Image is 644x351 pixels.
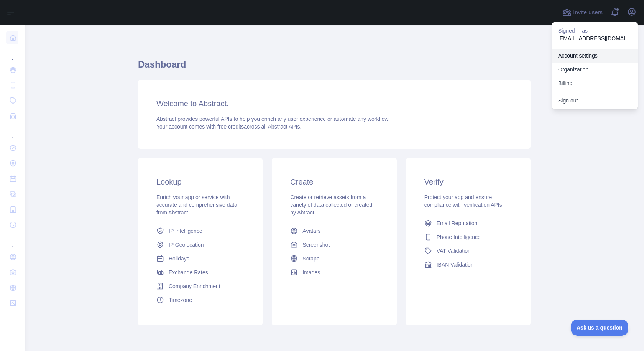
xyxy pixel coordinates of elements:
span: Enrich your app or service with accurate and comprehensive data from Abstract [156,194,237,216]
span: Avatars [302,227,320,235]
span: Abstract provides powerful APIs to help you enrich any user experience or automate any workflow. [156,116,390,122]
span: Protect your app and ensure compliance with verification APIs [424,194,502,208]
h3: Welcome to Abstract. [156,98,512,109]
span: IP Geolocation [169,241,204,249]
button: Invite users [561,6,604,18]
iframe: Toggle Customer Support [571,320,629,336]
h3: Create [290,176,378,187]
a: Images [287,265,381,279]
a: Screenshot [287,238,381,252]
a: Organization [552,63,638,76]
a: Company Enrichment [153,279,247,293]
span: Screenshot [302,241,330,249]
span: Holidays [169,255,189,262]
a: Exchange Rates [153,265,247,279]
a: Scrape [287,252,381,265]
div: ... [6,233,18,249]
span: Phone Intelligence [437,233,481,241]
span: Scrape [302,255,319,262]
p: Signed in as [558,27,632,35]
button: Sign out [552,94,638,107]
span: Exchange Rates [169,269,208,276]
span: IBAN Validation [437,261,474,269]
a: Avatars [287,224,381,238]
span: Invite users [573,8,603,17]
div: ... [6,46,18,61]
a: Account settings [552,49,638,63]
a: IP Geolocation [153,238,247,252]
a: Phone Intelligence [421,230,515,244]
span: Company Enrichment [169,282,220,290]
a: Timezone [153,293,247,307]
h3: Lookup [156,176,244,187]
a: Email Reputation [421,216,515,230]
span: Create or retrieve assets from a variety of data collected or created by Abtract [290,194,372,216]
h3: Verify [424,176,512,187]
span: Email Reputation [437,219,478,227]
span: Your account comes with across all Abstract APIs. [156,124,301,130]
a: IP Intelligence [153,224,247,238]
span: free credits [217,124,244,130]
span: IP Intelligence [169,227,202,235]
span: Images [302,269,320,276]
p: [EMAIL_ADDRESS][DOMAIN_NAME] [558,35,632,42]
h1: Dashboard [138,58,531,77]
a: VAT Validation [421,244,515,258]
a: Holidays [153,252,247,265]
div: ... [6,124,18,140]
span: Timezone [169,296,192,304]
button: Billing [552,76,638,90]
span: VAT Validation [437,247,471,255]
a: IBAN Validation [421,258,515,272]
